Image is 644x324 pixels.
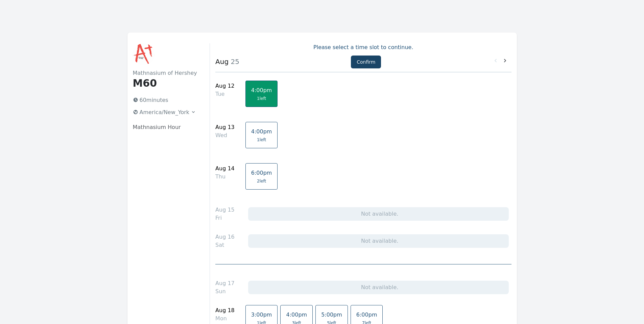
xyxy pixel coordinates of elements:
[215,58,229,66] strong: Aug
[215,206,235,214] div: Aug 15
[248,234,509,248] div: Not available.
[215,173,235,181] div: Thu
[215,123,235,131] div: Aug 13
[356,311,377,318] span: 6:00pm
[251,87,272,93] span: 4:00pm
[257,96,266,101] span: 1 left
[257,178,266,184] span: 2 left
[130,95,199,106] p: 60 minutes
[133,69,199,77] h2: Mathnasium of Hershey
[351,56,381,68] button: Confirm
[215,131,235,139] div: Wed
[251,311,272,318] span: 3:00pm
[133,43,154,65] img: Mathnasium of Hershey
[215,241,235,249] div: Sat
[215,82,235,90] div: Aug 12
[215,90,235,98] div: Tue
[248,207,509,221] div: Not available.
[215,315,235,323] div: Mon
[215,287,235,296] div: Sun
[251,170,272,176] span: 6:00pm
[251,128,272,135] span: 4:00pm
[257,137,266,143] span: 1 left
[286,311,307,318] span: 4:00pm
[248,281,509,294] div: Not available.
[321,311,342,318] span: 5:00pm
[229,58,239,66] span: 25
[215,306,235,315] div: Aug 18
[130,107,199,118] button: America/New_York
[133,77,199,89] h1: M60
[215,43,511,51] p: Please select a time slot to continue.
[215,214,235,222] div: Fri
[215,279,235,287] div: Aug 17
[215,233,235,241] div: Aug 16
[215,165,235,173] div: Aug 14
[133,123,199,131] p: Mathnasium Hour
